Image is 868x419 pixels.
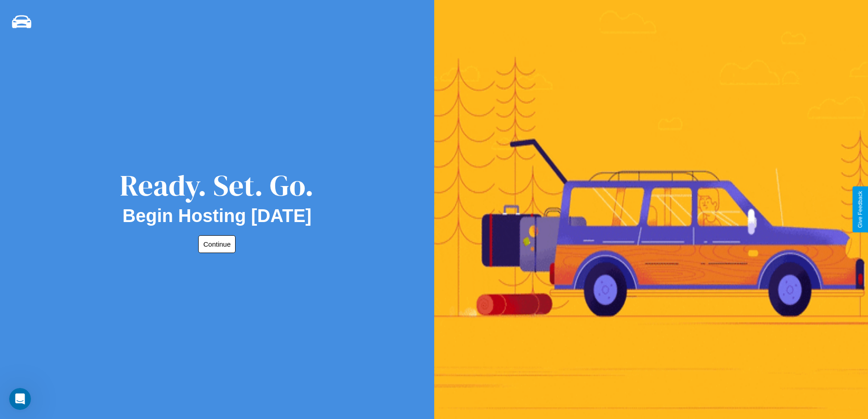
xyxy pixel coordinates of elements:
div: Give Feedback [857,191,863,228]
iframe: Intercom live chat [9,388,31,410]
div: Ready. Set. Go. [120,165,314,206]
button: Continue [198,235,236,253]
h2: Begin Hosting [DATE] [123,206,312,226]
